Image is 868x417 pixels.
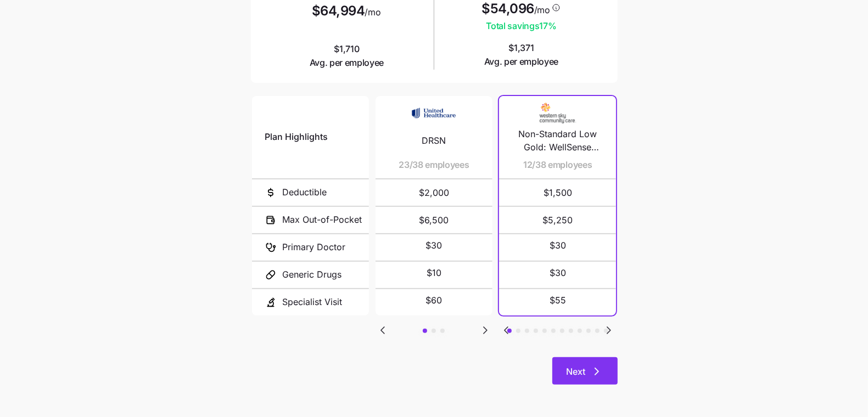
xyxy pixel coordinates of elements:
span: 23/38 employees [399,158,469,172]
span: $30 [550,266,566,280]
svg: Go to next slide [602,324,615,337]
span: Non-Standard Low Gold: WellSense Clarity Gold 1500 [512,127,603,155]
span: Specialist Visit [283,295,343,309]
button: Go to next slide [602,323,616,337]
button: Go to next slide [478,323,492,337]
svg: Go to previous slide [500,324,513,337]
button: Next [552,357,618,385]
span: Primary Doctor [283,240,346,254]
span: $1,500 [512,179,603,206]
span: $55 [550,294,566,307]
img: Carrier [412,103,456,123]
span: $64,994 [312,4,365,18]
span: $5,250 [512,207,603,233]
span: Plan Highlights [265,130,328,144]
span: $30 [550,239,566,252]
span: Generic Drugs [283,268,342,281]
span: Deductible [283,185,327,199]
span: $30 [425,239,442,252]
svg: Go to previous slide [376,324,389,337]
span: DRSN [422,134,446,148]
span: $1,710 [310,42,384,70]
span: Max Out-of-Pocket [283,213,362,227]
span: 12/38 employees [523,158,592,172]
span: $54,096 [481,2,534,15]
span: $60 [425,294,442,307]
span: $6,500 [389,207,479,233]
svg: Go to next slide [479,324,492,337]
button: Go to previous slide [499,323,513,337]
img: Carrier [536,103,580,123]
span: Total savings 17 % [481,19,561,33]
span: Avg. per employee [310,56,384,70]
span: /mo [365,8,380,16]
span: /mo [534,5,550,14]
span: Avg. per employee [484,55,559,69]
span: $2,000 [389,179,479,206]
span: $10 [427,266,441,280]
span: $1,371 [484,41,559,69]
button: Go to previous slide [376,323,390,337]
span: Next [567,365,586,378]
